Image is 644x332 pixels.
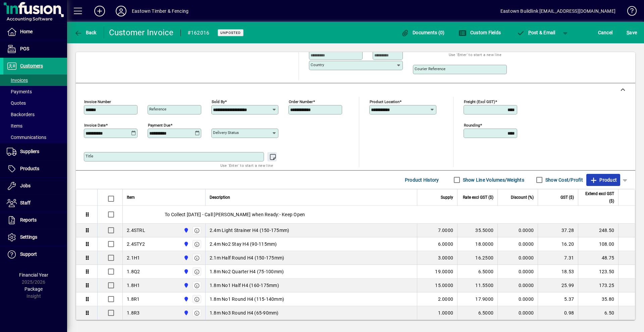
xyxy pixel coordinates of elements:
[24,286,43,292] span: Package
[187,28,210,38] div: #162016
[210,241,277,247] span: 2.4m No2 Stay H4 (90-115mm)
[435,268,453,275] span: 19.0000
[462,296,493,302] div: 17.9000
[20,166,39,171] span: Products
[20,46,29,51] span: POS
[497,292,538,306] td: 0.0000
[20,200,31,205] span: Staff
[132,6,189,16] div: Eastown Timber & Fencing
[20,234,37,240] span: Settings
[578,224,618,237] td: 248.50
[72,27,98,39] button: Back
[3,143,67,160] a: Suppliers
[182,282,190,289] span: Holyoake St
[3,23,67,40] a: Home
[67,27,104,39] app-page-header-button: Back
[3,109,67,120] a: Backorders
[459,30,501,35] span: Custom Fields
[220,31,241,35] span: Unposted
[210,296,284,302] span: 1.8m No1 Round H4 (115-140mm)
[3,97,67,109] a: Quotes
[127,310,140,316] div: 1.8R3
[462,227,493,234] div: 35.5000
[20,149,39,154] span: Suppliers
[513,27,559,39] button: Post & Email
[500,6,615,16] div: Eastown Buildlink [EMAIL_ADDRESS][DOMAIN_NAME]
[511,194,534,201] span: Discount (%)
[462,282,493,289] div: 11.5500
[127,241,145,247] div: 2.4STY2
[210,227,289,234] span: 2.4m Light Strainer H4 (150-175mm)
[7,78,28,83] span: Invoices
[401,30,445,35] span: Documents (0)
[578,251,618,265] td: 48.75
[405,175,439,185] span: Product History
[457,27,502,39] button: Custom Fields
[415,66,445,71] mat-label: Courier Reference
[582,190,614,205] span: Extend excl GST ($)
[463,194,493,201] span: Rate excl GST ($)
[3,120,67,132] a: Items
[497,251,538,265] td: 0.0000
[182,268,190,275] span: Holyoake St
[127,282,140,289] div: 1.8H1
[109,27,174,38] div: Customer Invoice
[538,265,578,279] td: 18.53
[7,112,35,117] span: Backorders
[370,99,399,104] mat-label: Product location
[3,229,67,246] a: Settings
[3,160,67,177] a: Products
[449,51,501,58] mat-hint: Use 'Enter' to start a new line
[7,123,22,129] span: Items
[127,268,140,275] div: 1.8Q2
[19,272,48,278] span: Financial Year
[590,175,617,185] span: Product
[462,254,493,261] div: 16.2500
[182,227,190,234] span: Holyoake St
[538,306,578,320] td: 0.98
[3,41,67,57] a: POS
[598,27,613,38] span: Cancel
[123,206,635,223] div: To Collect [DATE] - Call [PERSON_NAME] when Ready:- Keep Open
[622,1,636,23] a: Knowledge Base
[182,309,190,317] span: Holyoake St
[438,254,453,261] span: 3.0000
[462,310,493,316] div: 6.5000
[220,161,273,169] mat-hint: Use 'Enter' to start a new line
[627,27,637,38] span: ave
[182,295,190,303] span: Holyoake St
[462,268,493,275] div: 6.5000
[497,237,538,251] td: 0.0000
[578,279,618,292] td: 173.25
[86,154,93,158] mat-label: Title
[7,135,46,140] span: Communications
[84,99,111,104] mat-label: Invoice number
[497,279,538,292] td: 0.0000
[20,217,37,223] span: Reports
[462,241,493,247] div: 18.0000
[435,282,453,289] span: 15.0000
[497,224,538,237] td: 0.0000
[517,30,555,35] span: ost & Email
[596,27,614,39] button: Cancel
[438,296,453,302] span: 2.0000
[3,132,67,143] a: Communications
[538,224,578,237] td: 37.28
[148,123,170,128] mat-label: Payment due
[182,254,190,262] span: Holyoake St
[110,5,132,17] button: Profile
[3,86,67,97] a: Payments
[20,29,33,34] span: Home
[20,63,43,68] span: Customers
[627,30,629,35] span: S
[544,177,583,183] label: Show Cost/Profit
[74,30,97,35] span: Back
[578,292,618,306] td: 35.80
[538,237,578,251] td: 16.20
[20,183,31,188] span: Jobs
[3,75,67,86] a: Invoices
[578,237,618,251] td: 108.00
[7,100,26,106] span: Quotes
[3,246,67,263] a: Support
[212,99,225,104] mat-label: Sold by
